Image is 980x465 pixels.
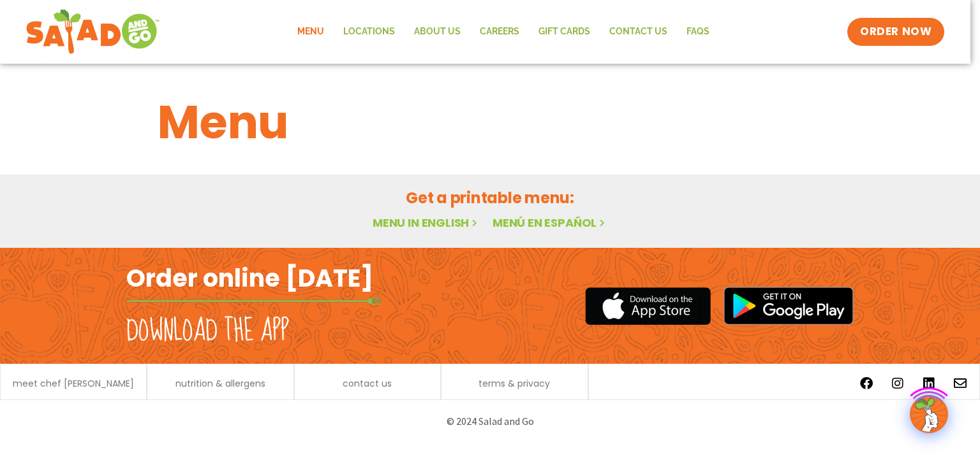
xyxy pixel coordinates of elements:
img: new-SAG-logo-768×292 [26,6,160,57]
a: FAQs [677,17,719,46]
a: meet chef [PERSON_NAME] [13,379,134,388]
h2: Download the app [126,313,289,349]
h1: Menu [158,88,822,157]
a: ORDER NOW [847,18,944,46]
a: Menú en español [493,215,607,231]
p: © 2024 Salad and Go [133,413,847,430]
img: fork [126,297,382,304]
a: About Us [405,17,470,46]
a: Locations [334,17,405,46]
a: GIFT CARDS [529,17,600,46]
a: Menu [288,17,334,46]
span: ORDER NOW [860,24,932,39]
a: terms & privacy [479,379,550,388]
a: Careers [470,17,529,46]
a: contact us [343,379,392,388]
a: nutrition & allergens [175,379,265,388]
img: google_play [724,287,854,325]
img: appstore [585,285,711,327]
nav: Menu [288,17,719,46]
a: Contact Us [600,17,677,46]
h2: Get a printable menu: [158,187,822,209]
h2: Order online [DATE] [126,262,373,294]
a: Menu in English [373,215,480,231]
